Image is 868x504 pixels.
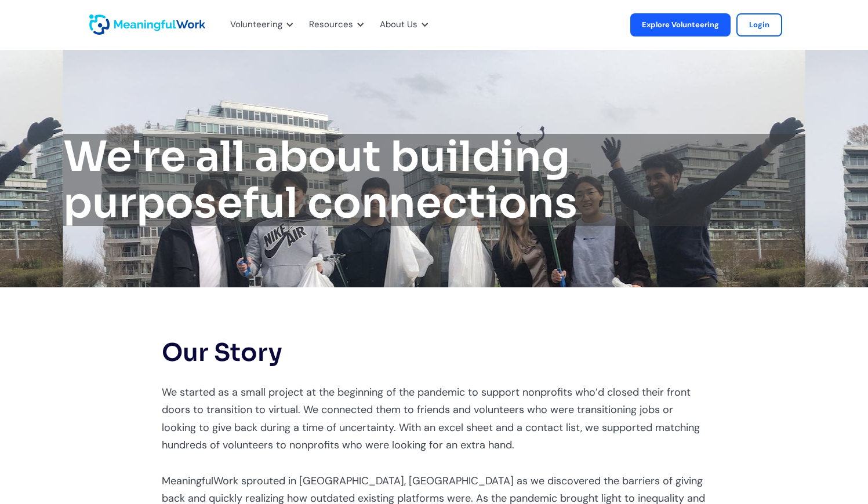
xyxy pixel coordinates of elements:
[230,17,282,32] div: Volunteering
[223,6,296,44] div: Volunteering
[630,13,731,36] a: Explore Volunteering
[309,17,353,32] div: Resources
[63,134,805,225] h1: We're all about building purposeful connections
[380,17,417,32] div: About Us
[89,14,118,35] a: home
[302,6,367,44] div: Resources
[736,13,782,36] a: Login
[162,339,707,366] h2: Our Story
[373,6,431,44] div: About Us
